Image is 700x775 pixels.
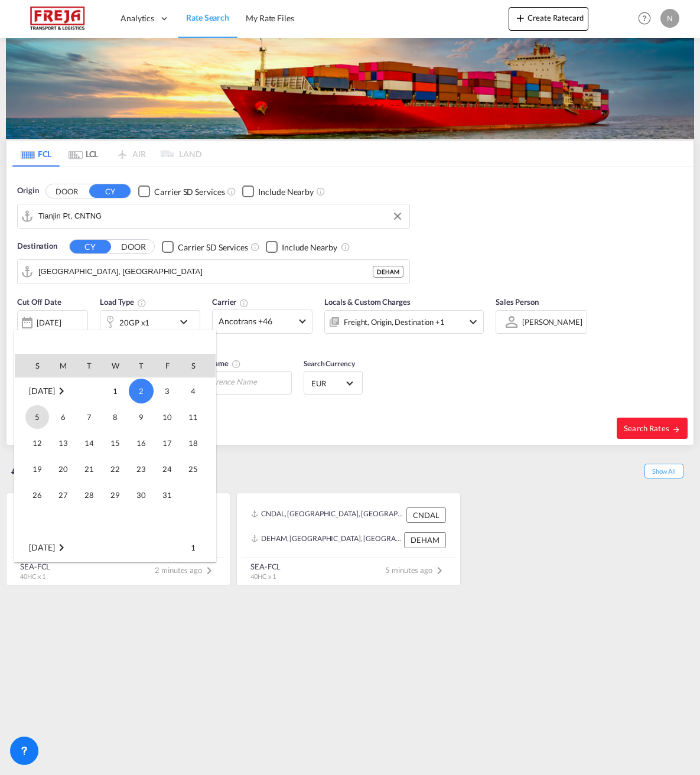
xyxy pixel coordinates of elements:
[51,431,75,455] span: 13
[129,405,153,429] span: 9
[154,378,180,405] td: Friday October 3 2025
[15,404,50,430] td: Sunday October 5 2025
[15,378,102,405] td: October 2025
[181,457,205,481] span: 25
[154,354,180,377] th: F
[180,404,216,430] td: Saturday October 11 2025
[15,482,50,508] td: Sunday October 26 2025
[128,482,154,508] td: Thursday October 30 2025
[15,456,50,482] td: Sunday October 19 2025
[155,379,179,403] span: 3
[103,483,127,507] span: 29
[51,457,75,481] span: 20
[154,430,180,456] td: Friday October 17 2025
[155,431,179,455] span: 17
[154,482,180,508] td: Friday October 31 2025
[50,354,76,377] th: M
[15,354,216,562] md-calendar: Calendar
[102,456,128,482] td: Wednesday October 22 2025
[181,405,205,429] span: 11
[102,482,128,508] td: Wednesday October 29 2025
[180,535,216,561] td: Saturday November 1 2025
[128,404,154,430] td: Thursday October 9 2025
[155,457,179,481] span: 24
[51,405,75,429] span: 6
[180,354,216,377] th: S
[29,542,54,552] span: [DATE]
[50,404,76,430] td: Monday October 6 2025
[76,404,102,430] td: Tuesday October 7 2025
[15,354,50,377] th: S
[155,405,179,429] span: 10
[51,483,75,507] span: 27
[103,405,127,429] span: 8
[102,404,128,430] td: Wednesday October 8 2025
[15,430,50,456] td: Sunday October 12 2025
[128,354,154,377] th: T
[77,405,101,429] span: 7
[180,456,216,482] td: Saturday October 25 2025
[155,483,179,507] span: 31
[15,482,216,508] tr: Week 5
[76,456,102,482] td: Tuesday October 21 2025
[76,482,102,508] td: Tuesday October 28 2025
[154,456,180,482] td: Friday October 24 2025
[128,430,154,456] td: Thursday October 16 2025
[29,386,54,396] span: [DATE]
[76,430,102,456] td: Tuesday October 14 2025
[15,535,216,561] tr: Week 1
[103,379,127,403] span: 1
[102,430,128,456] td: Wednesday October 15 2025
[128,456,154,482] td: Thursday October 23 2025
[50,456,76,482] td: Monday October 20 2025
[25,431,49,455] span: 12
[128,378,154,405] td: Thursday October 2 2025
[102,378,128,405] td: Wednesday October 1 2025
[180,430,216,456] td: Saturday October 18 2025
[103,457,127,481] span: 22
[181,379,205,403] span: 4
[181,536,205,559] span: 1
[154,404,180,430] td: Friday October 10 2025
[77,431,101,455] span: 14
[129,379,154,403] span: 2
[25,483,49,507] span: 26
[102,354,128,377] th: W
[129,431,153,455] span: 16
[77,483,101,507] span: 28
[103,431,127,455] span: 15
[129,483,153,507] span: 30
[25,405,49,429] span: 5
[15,404,216,430] tr: Week 2
[15,535,102,561] td: November 2025
[25,457,49,481] span: 19
[15,508,216,535] tr: Week undefined
[15,378,216,405] tr: Week 1
[50,430,76,456] td: Monday October 13 2025
[15,456,216,482] tr: Week 4
[129,457,153,481] span: 23
[76,354,102,377] th: T
[180,378,216,405] td: Saturday October 4 2025
[181,431,205,455] span: 18
[77,457,101,481] span: 21
[15,430,216,456] tr: Week 3
[50,482,76,508] td: Monday October 27 2025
